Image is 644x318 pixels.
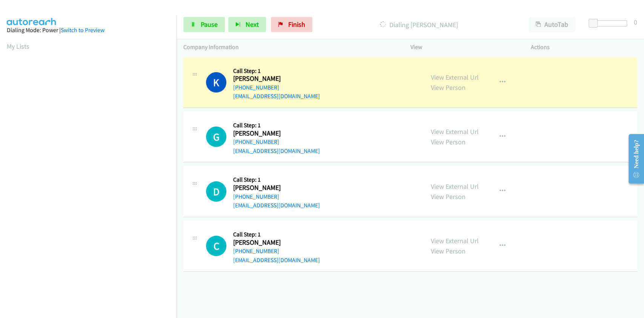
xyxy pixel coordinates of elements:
[233,74,295,83] h2: [PERSON_NAME]
[323,20,515,30] p: Dialing [PERSON_NAME]
[183,17,225,32] a: Pause
[233,247,279,255] a: [PHONE_NUMBER]
[233,202,320,209] a: [EMAIL_ADDRESS][DOMAIN_NAME]
[431,73,479,82] a: View External Url
[233,256,320,264] a: [EMAIL_ADDRESS][DOMAIN_NAME]
[634,17,637,27] div: 0
[233,122,320,129] h5: Call Step: 1
[228,17,266,32] button: Next
[431,192,466,201] a: View Person
[233,129,295,138] h2: [PERSON_NAME]
[431,127,479,136] a: View External Url
[233,138,279,145] a: [PHONE_NUMBER]
[431,83,466,92] a: View Person
[206,127,226,147] h1: G
[246,20,259,29] span: Next
[410,43,517,52] p: View
[7,42,29,51] a: My Lists
[206,181,226,202] h1: D
[233,147,320,154] a: [EMAIL_ADDRESS][DOMAIN_NAME]
[233,193,279,200] a: [PHONE_NUMBER]
[206,127,226,147] div: The call is yet to be attempted
[233,176,320,184] h5: Call Step: 1
[288,20,305,29] span: Finish
[529,17,575,32] button: AutoTab
[530,43,637,52] p: Actions
[201,20,218,29] span: Pause
[431,247,466,255] a: View Person
[233,184,295,192] h2: [PERSON_NAME]
[233,67,320,75] h5: Call Step: 1
[592,20,627,26] div: Delay between calls (in seconds)
[206,72,226,93] h1: K
[271,17,312,32] a: Finish
[206,236,226,256] div: The call is yet to be attempted
[622,129,644,189] iframe: Resource Center
[233,238,295,247] h2: [PERSON_NAME]
[7,26,170,35] div: Dialing Mode: Power |
[233,93,320,100] a: [EMAIL_ADDRESS][DOMAIN_NAME]
[61,26,105,34] a: Switch to Preview
[431,236,479,245] a: View External Url
[206,181,226,202] div: The call is yet to be attempted
[233,231,320,238] h5: Call Step: 1
[233,84,279,91] a: [PHONE_NUMBER]
[431,137,466,146] a: View Person
[206,236,226,256] h1: C
[183,43,397,52] p: Company Information
[431,182,479,191] a: View External Url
